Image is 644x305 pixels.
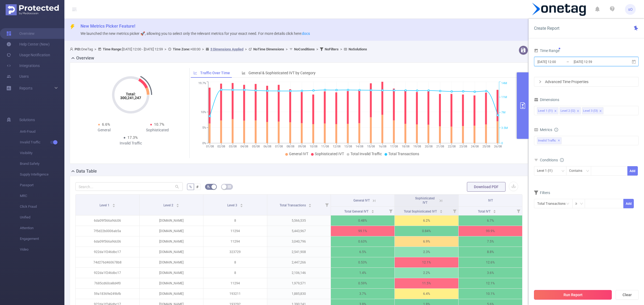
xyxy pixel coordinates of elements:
[112,205,115,207] i: icon: caret-down
[623,199,634,208] button: Add
[154,122,164,127] span: 10.7%
[540,158,564,162] span: Conditions
[459,145,467,148] tspan: 23/08
[189,185,192,189] span: %
[203,247,267,257] p: 323729
[577,110,579,113] i: icon: close
[367,145,375,148] tspan: 15/08
[538,107,553,114] div: Level 1 (l1)
[20,201,64,212] span: Click Fraud
[459,289,522,299] p: 10.1%
[325,47,339,51] b: No Filters
[176,205,179,207] i: icon: caret-down
[202,142,206,145] tspan: 0%
[294,47,315,51] b: No Conditions
[203,289,267,299] p: 193211
[415,196,435,204] span: Sophisticated IVT
[20,148,64,158] span: Visibility
[229,145,237,148] tspan: 03/08
[451,207,458,215] i: Filter menu
[140,226,203,236] p: [DOMAIN_NAME]
[404,210,438,213] span: Total Sophisticated IVT
[459,226,522,236] p: 99.9%
[315,152,344,156] span: Sophisticated IVT
[501,126,508,130] tspan: 3.5M
[102,122,110,127] span: 6.6%
[267,247,331,257] p: 2,541,908
[19,86,32,90] span: Reports
[534,98,559,102] span: Dimensions
[395,236,458,247] p: 6.9%
[112,203,115,204] i: icon: caret-up
[163,47,168,51] span: >
[440,209,443,212] div: Sort
[478,210,491,213] span: Total IVT
[440,209,442,211] i: icon: caret-up
[353,199,370,202] span: General IVT
[331,247,394,257] p: 6.5%
[70,47,75,51] i: icon: user
[19,114,35,125] span: Solutions
[534,77,638,86] div: icon: rightAdvanced Time Properties
[267,215,331,226] p: 5,566,535
[302,31,310,36] a: docs
[501,82,507,85] tspan: 14M
[537,58,580,65] input: Start date
[599,110,602,113] i: icon: close
[267,236,331,247] p: 3,040,796
[140,236,203,247] p: [DOMAIN_NAME]
[140,247,203,257] p: [DOMAIN_NAME]
[459,236,522,247] p: 7.5%
[494,145,502,148] tspan: 26/08
[573,58,617,65] input: End date
[344,145,352,148] tspan: 13/08
[471,145,478,148] tspan: 24/08
[448,145,455,148] tspan: 22/08
[280,203,307,207] span: Total Transactions
[20,244,64,255] span: Video
[6,4,59,15] img: Protected Media
[387,207,394,215] i: Filter menu
[126,92,136,96] tspan: Total:
[459,268,522,278] p: 3.6%
[371,211,374,213] i: icon: caret-down
[127,135,138,140] span: 17.3%
[575,199,581,208] div: ≥
[267,278,331,288] p: 1,979,571
[112,203,115,206] div: Sort
[534,191,550,195] span: Filters
[554,110,557,113] i: icon: close
[20,137,64,148] span: Invalid Traffic
[459,278,522,288] p: 12.1%
[561,169,565,173] i: icon: down
[331,226,394,236] p: 99.1%
[537,137,562,144] span: Invalid Traffic
[402,145,409,148] tspan: 18/08
[140,215,203,226] p: [DOMAIN_NAME]
[6,60,40,71] a: Integrations
[20,223,64,233] span: Attention
[537,166,556,175] div: Level 1 (l1)
[488,199,493,202] span: IVT
[100,203,110,207] span: Level 1
[267,268,331,278] p: 2,106,146
[493,209,496,212] div: Sort
[20,158,64,169] span: Brand Safety
[554,128,558,132] i: icon: info-circle
[93,47,98,51] span: >
[252,145,260,148] tspan: 05/08
[243,47,248,51] span: >
[467,182,506,192] button: Download PDF
[196,185,199,189] span: #
[104,140,157,146] div: Invalid Traffic
[534,128,552,132] span: Metrics
[75,47,81,51] b: PID:
[379,145,386,148] tspan: 16/08
[582,107,603,114] li: Level 3 (l3)
[539,80,542,83] i: icon: right
[309,205,312,207] i: icon: caret-down
[76,278,139,288] p: 7685cd60ce8d4f0
[20,180,64,191] span: Passport
[203,236,267,247] p: 11294
[19,83,32,94] a: Reports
